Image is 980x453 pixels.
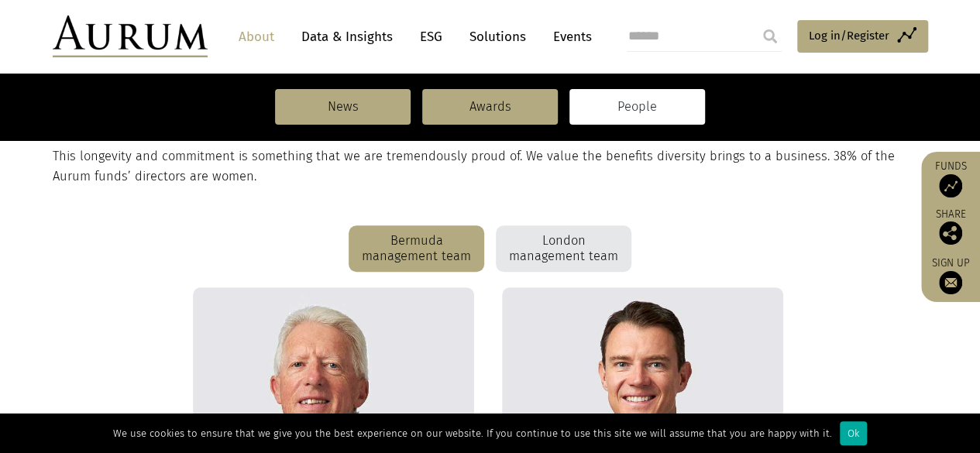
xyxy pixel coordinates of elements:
[840,421,867,445] div: Ok
[797,20,928,53] a: Log in/Register
[569,89,705,125] a: People
[462,22,534,51] a: Solutions
[939,221,962,245] img: Share this post
[53,15,208,57] img: Aurum
[939,174,962,197] img: Access Funds
[929,209,972,245] div: Share
[545,22,592,51] a: Events
[231,22,282,51] a: About
[275,89,411,125] a: News
[809,26,889,45] span: Log in/Register
[929,256,972,294] a: Sign up
[939,271,962,294] img: Sign up to our newsletter
[755,21,786,52] input: Submit
[294,22,401,51] a: Data & Insights
[929,160,972,197] a: Funds
[412,22,450,51] a: ESG
[53,146,924,187] p: This longevity and commitment is something that we are tremendously proud of. We value the benefi...
[349,225,484,272] div: Bermuda management team
[496,225,631,272] div: London management team
[422,89,558,125] a: Awards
